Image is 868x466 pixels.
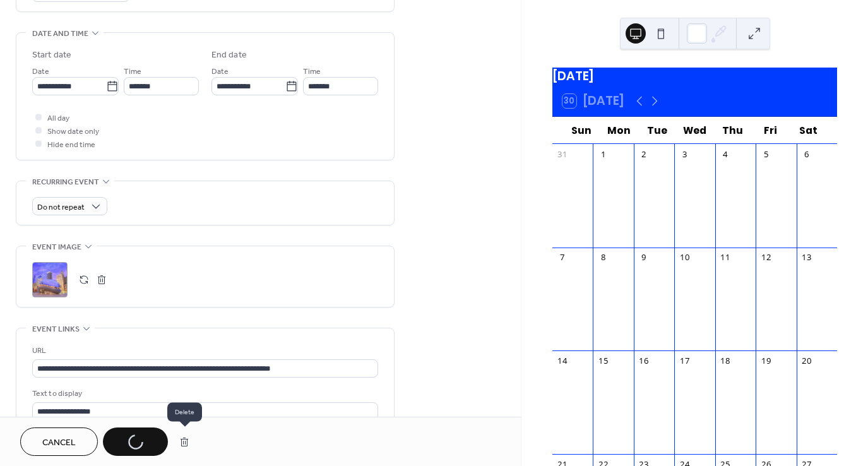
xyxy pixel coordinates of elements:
div: 8 [598,252,609,263]
div: 20 [801,355,812,367]
span: Time [303,65,321,78]
span: All day [47,112,69,125]
div: 19 [760,355,771,367]
div: 31 [557,148,568,160]
div: Sat [789,117,827,144]
span: Hide end time [47,138,95,152]
div: Mon [600,117,638,144]
div: 10 [679,252,690,263]
div: 4 [720,148,731,160]
div: Fri [751,117,789,144]
span: Event image [32,241,81,254]
span: Do not repeat [37,200,85,215]
span: Date [32,65,49,78]
div: 15 [598,355,609,367]
div: 11 [720,252,731,263]
div: 17 [679,355,690,367]
div: Sun [562,117,600,144]
div: 3 [679,148,690,160]
div: 9 [638,252,650,263]
div: End date [211,49,247,62]
div: 2 [638,148,650,160]
div: 7 [557,252,568,263]
span: Recurring event [32,176,99,189]
span: Date [211,65,229,78]
div: 1 [598,148,609,160]
div: Tue [638,117,676,144]
span: Show date only [47,125,99,138]
div: 12 [760,252,771,263]
div: [DATE] [552,68,837,86]
div: Thu [713,117,751,144]
div: 6 [801,148,812,160]
span: Cancel [42,436,76,450]
span: Event links [32,323,80,336]
span: Time [124,65,141,78]
span: Date and time [32,27,88,40]
div: 13 [801,252,812,263]
span: Delete [167,402,202,421]
div: 14 [557,355,568,367]
button: Cancel [20,427,98,456]
div: ; [32,262,68,297]
div: Wed [676,117,714,144]
div: Start date [32,49,71,62]
div: 16 [638,355,650,367]
div: URL [32,344,376,357]
div: 18 [720,355,731,367]
div: 5 [760,148,771,160]
div: Text to display [32,387,376,400]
